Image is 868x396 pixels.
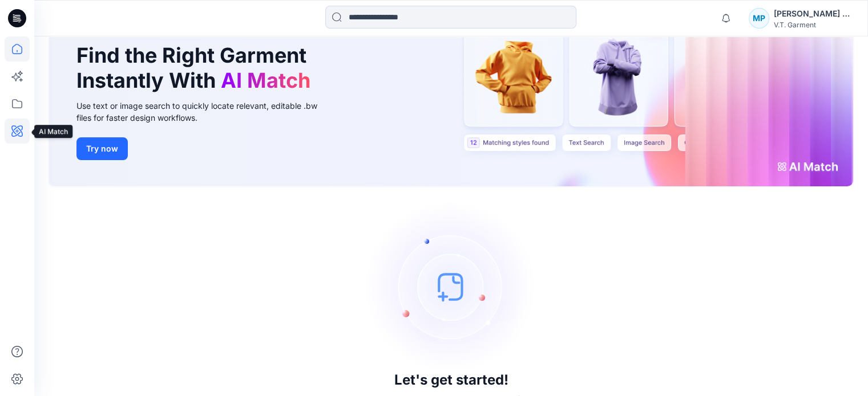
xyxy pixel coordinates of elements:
[76,43,316,92] h1: Find the Right Garment Instantly With
[76,137,128,160] button: Try now
[394,372,508,388] h3: Let's get started!
[774,7,854,21] div: [PERSON_NAME] Pattern 16
[221,68,310,93] span: AI Match
[774,21,854,29] div: V.T. Garment
[366,201,537,372] img: empty-state-image.svg
[76,100,333,124] div: Use text or image search to quickly locate relevant, editable .bw files for faster design workflows.
[749,8,769,28] div: MP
